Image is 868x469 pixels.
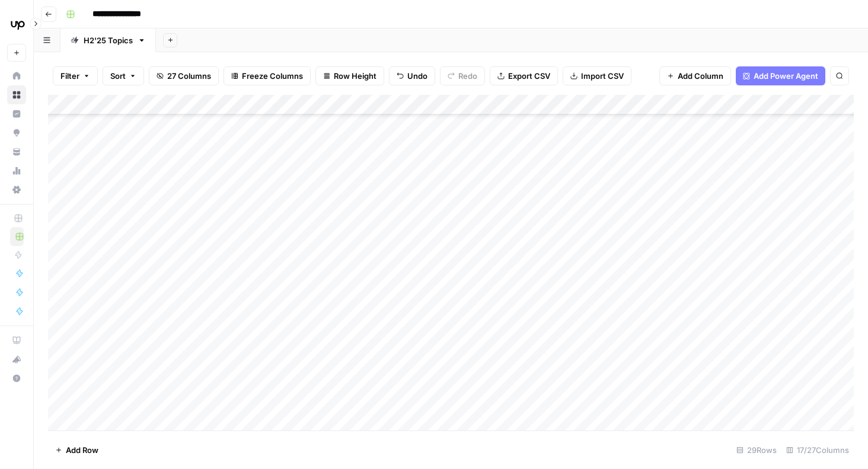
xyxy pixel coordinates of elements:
button: Add Column [659,66,731,85]
a: Insights [7,104,26,123]
span: Sort [110,70,126,82]
button: Help + Support [7,369,26,388]
span: Add Power Agent [754,70,818,82]
button: Freeze Columns [224,66,311,85]
span: Undo [407,70,427,82]
a: Usage [7,161,26,180]
div: 29 Rows [732,441,781,460]
a: Settings [7,180,26,199]
span: Import CSV [581,70,624,82]
button: Filter [53,66,98,85]
a: Home [7,66,26,85]
a: Opportunities [7,123,26,142]
button: Workspace: Upwork [7,9,26,39]
button: Export CSV [490,66,558,85]
button: Add Power Agent [736,66,825,85]
button: Redo [440,66,485,85]
span: Add Row [66,444,98,456]
span: Freeze Columns [242,70,303,82]
span: Add Column [678,70,723,82]
span: Export CSV [508,70,550,82]
a: H2'25 Topics [60,28,156,52]
span: Row Height [334,70,376,82]
a: AirOps Academy [7,331,26,350]
button: 27 Columns [149,66,219,85]
div: 17/27 Columns [781,441,854,460]
button: Sort [103,66,144,85]
span: 27 Columns [167,70,211,82]
a: Browse [7,85,26,104]
img: Upwork Logo [7,14,28,35]
span: Redo [458,70,477,82]
span: Filter [60,70,79,82]
button: What's new? [7,350,26,369]
a: Your Data [7,142,26,161]
div: H2'25 Topics [84,34,133,46]
div: What's new? [8,350,25,368]
button: Undo [389,66,435,85]
button: Import CSV [563,66,631,85]
button: Add Row [48,441,106,460]
button: Row Height [315,66,384,85]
